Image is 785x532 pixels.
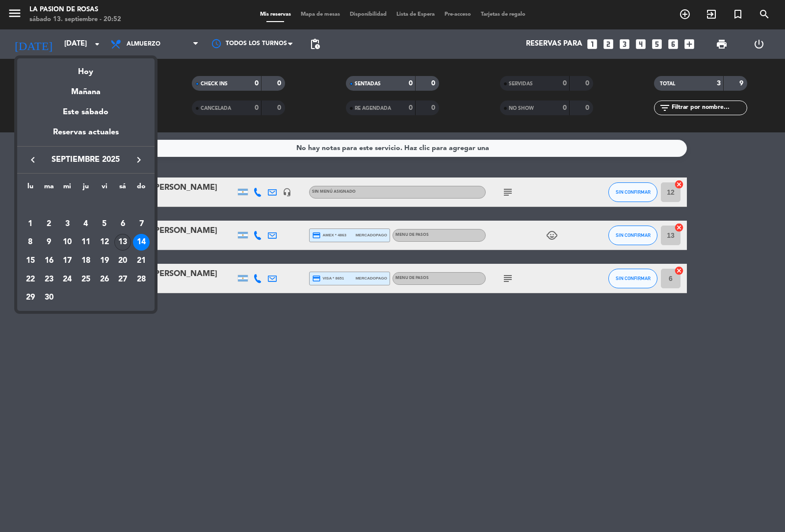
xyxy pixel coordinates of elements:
[27,154,39,166] i: keyboard_arrow_left
[78,234,94,251] div: 11
[17,58,155,78] div: Hoy
[41,234,57,251] div: 9
[132,252,151,270] td: 21 de septiembre de 2025
[17,126,155,146] div: Reservas actuales
[21,181,40,196] th: lunes
[21,215,40,233] td: 1 de septiembre de 2025
[41,289,57,306] div: 30
[41,253,57,269] div: 16
[59,216,76,232] div: 3
[114,233,132,252] td: 13 de septiembre de 2025
[96,253,113,269] div: 19
[77,215,95,233] td: 4 de septiembre de 2025
[78,216,94,232] div: 4
[40,215,58,233] td: 2 de septiembre de 2025
[77,270,95,289] td: 25 de septiembre de 2025
[95,270,114,289] td: 26 de septiembre de 2025
[21,196,151,215] td: SEP.
[114,216,131,232] div: 6
[22,289,39,306] div: 29
[95,252,114,270] td: 19 de septiembre de 2025
[58,181,77,196] th: miércoles
[114,215,132,233] td: 6 de septiembre de 2025
[78,253,94,269] div: 18
[58,233,77,252] td: 10 de septiembre de 2025
[40,233,58,252] td: 9 de septiembre de 2025
[133,253,150,269] div: 21
[21,252,40,270] td: 15 de septiembre de 2025
[114,252,132,270] td: 20 de septiembre de 2025
[132,233,151,252] td: 14 de septiembre de 2025
[132,270,151,289] td: 28 de septiembre de 2025
[58,215,77,233] td: 3 de septiembre de 2025
[95,233,114,252] td: 12 de septiembre de 2025
[22,216,39,232] div: 1
[22,271,39,288] div: 22
[114,181,132,196] th: sábado
[22,234,39,251] div: 8
[40,270,58,289] td: 23 de septiembre de 2025
[40,289,58,307] td: 30 de septiembre de 2025
[130,153,148,166] button: keyboard_arrow_right
[114,271,131,288] div: 27
[114,270,132,289] td: 27 de septiembre de 2025
[132,215,151,233] td: 7 de septiembre de 2025
[133,271,150,288] div: 28
[17,99,155,126] div: Este sábado
[41,271,57,288] div: 23
[133,216,150,232] div: 7
[96,234,113,251] div: 12
[21,270,40,289] td: 22 de septiembre de 2025
[95,181,114,196] th: viernes
[114,234,131,251] div: 13
[133,234,150,251] div: 14
[17,78,155,99] div: Mañana
[59,253,76,269] div: 17
[58,270,77,289] td: 24 de septiembre de 2025
[40,252,58,270] td: 16 de septiembre de 2025
[133,154,145,166] i: keyboard_arrow_right
[59,234,76,251] div: 10
[114,253,131,269] div: 20
[58,252,77,270] td: 17 de septiembre de 2025
[95,215,114,233] td: 5 de septiembre de 2025
[78,271,94,288] div: 25
[77,181,95,196] th: jueves
[77,252,95,270] td: 18 de septiembre de 2025
[21,233,40,252] td: 8 de septiembre de 2025
[42,153,130,166] span: septiembre 2025
[59,271,76,288] div: 24
[132,181,151,196] th: domingo
[41,216,57,232] div: 2
[40,181,58,196] th: martes
[21,289,40,307] td: 29 de septiembre de 2025
[96,271,113,288] div: 26
[24,153,42,166] button: keyboard_arrow_left
[96,216,113,232] div: 5
[77,233,95,252] td: 11 de septiembre de 2025
[22,253,39,269] div: 15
